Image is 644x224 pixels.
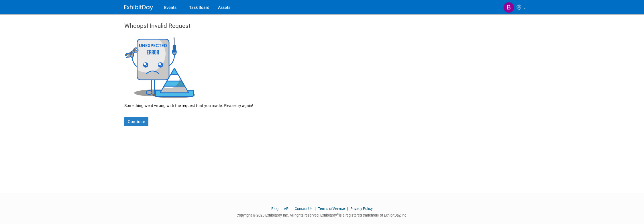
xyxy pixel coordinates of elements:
img: ExhibitDay [124,5,153,11]
span: | [346,207,350,211]
div: Whoops! Invalid Request [124,22,520,36]
a: API [284,207,289,211]
span: | [290,207,294,211]
a: Contact Us [295,207,313,211]
div: Something went wrong with the request that you made. Please try again! [124,98,520,108]
sup: ® [337,213,339,216]
a: Privacy Policy [350,207,373,211]
a: Terms of Service [318,207,345,211]
a: Continue [124,117,148,126]
span: | [279,207,283,211]
a: Blog [271,207,278,211]
img: Invalid Request [124,36,196,98]
img: Braeden Patchell [503,2,514,13]
span: | [313,207,317,211]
